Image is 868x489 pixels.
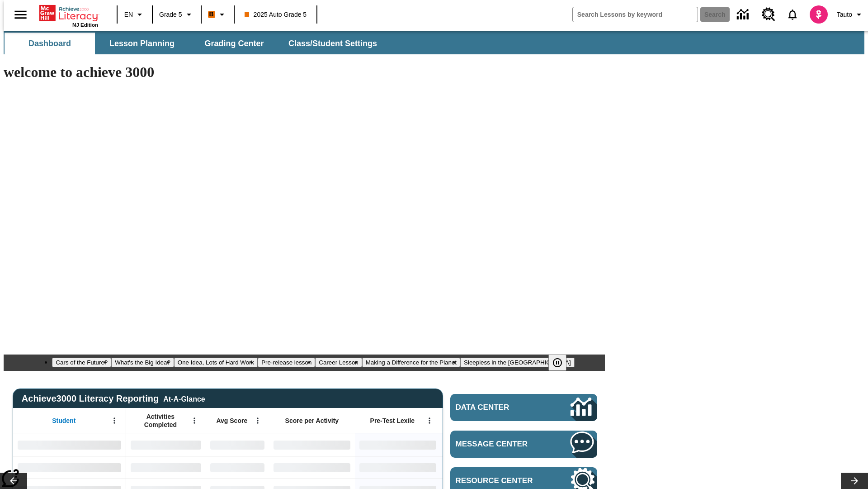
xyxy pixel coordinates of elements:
[97,33,187,54] button: Lesson Planning
[131,412,190,429] span: Activities Completed
[206,433,269,456] div: No Data,
[423,414,436,427] button: Open Menu
[456,440,543,449] span: Message Center
[548,355,566,371] button: Pause
[163,393,205,403] div: At-A-Glance
[39,3,98,28] div: Home
[206,456,269,479] div: No Data,
[216,417,247,425] span: Avg Score
[4,64,605,81] h1: welcome to achieve 3000
[370,417,415,425] span: Pre-Test Lexile
[204,6,231,23] button: Boost Class color is orange. Change class color
[120,6,149,23] button: Language: EN, Select a language
[7,1,34,28] button: Open side menu
[756,2,781,27] a: Resource Center, Will open in new tab
[189,33,279,54] button: Grading Center
[28,38,71,49] span: Dashboard
[258,358,315,367] button: Slide 4 Pre-release lesson
[731,2,756,27] a: Data Center
[188,414,201,427] button: Open Menu
[156,6,198,23] button: Grade: Grade 5, Select a grade
[548,355,576,371] div: Pause
[209,9,214,20] span: B
[39,4,98,22] a: Home
[833,6,868,23] button: Profile/Settings
[108,414,121,427] button: Open Menu
[804,3,833,26] button: Select a new avatar
[285,417,339,425] span: Score per Activity
[460,358,575,367] button: Slide 7 Sleepless in the Animal Kingdom
[126,456,206,479] div: No Data,
[450,394,597,421] a: Data Center
[174,358,258,367] button: Slide 3 One Idea, Lots of Hard Work
[251,414,264,427] button: Open Menu
[456,403,540,412] span: Data Center
[111,358,174,367] button: Slide 2 What's the Big Idea?
[456,476,543,485] span: Resource Center
[52,358,111,367] button: Slide 1 Cars of the Future?
[362,358,460,367] button: Slide 6 Making a Difference for the Planet
[159,10,182,19] span: Grade 5
[450,431,597,458] a: Message Center
[810,5,828,24] img: avatar image
[109,38,175,49] span: Lesson Planning
[204,38,264,49] span: Grading Center
[288,38,377,49] span: Class/Student Settings
[4,33,385,54] div: SubNavbar
[126,433,206,456] div: No Data,
[4,31,864,54] div: SubNavbar
[52,417,75,425] span: Student
[72,22,98,28] span: NJ Edition
[245,10,307,19] span: 2025 Auto Grade 5
[315,358,362,367] button: Slide 5 Career Lesson
[22,393,205,404] span: Achieve3000 Literacy Reporting
[841,473,868,489] button: Lesson carousel, Next
[5,33,95,54] button: Dashboard
[124,10,133,19] span: EN
[837,10,852,19] span: Tauto
[281,33,384,54] button: Class/Student Settings
[781,3,804,26] a: Notifications
[573,7,698,22] input: search field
